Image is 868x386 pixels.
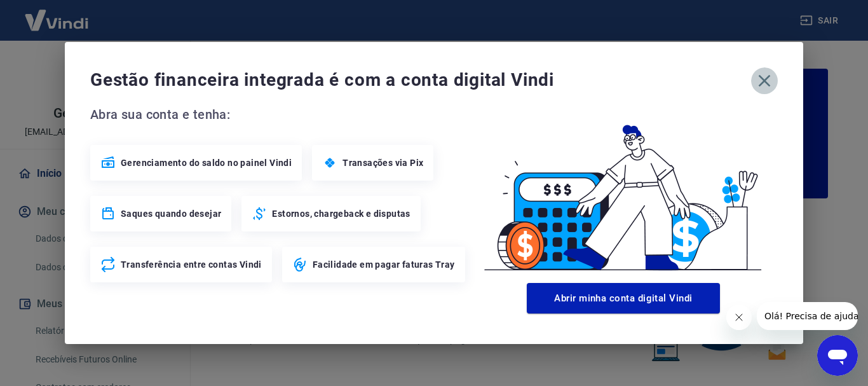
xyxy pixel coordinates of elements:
[726,305,752,330] iframe: Fechar mensagem
[90,67,751,93] span: Gestão financeira integrada é com a conta digital Vindi
[121,258,262,271] span: Transferência entre contas Vindi
[757,302,858,330] iframe: Mensagem da empresa
[469,104,778,278] img: Good Billing
[121,156,292,169] span: Gerenciamento do saldo no painel Vindi
[90,104,469,125] span: Abra sua conta e tenha:
[121,207,221,220] span: Saques quando desejar
[8,9,107,19] span: Olá! Precisa de ajuda?
[342,156,423,169] span: Transações via Pix
[817,335,858,376] iframe: Botão para abrir a janela de mensagens
[527,283,720,314] button: Abrir minha conta digital Vindi
[272,207,410,220] span: Estornos, chargeback e disputas
[313,258,455,271] span: Facilidade em pagar faturas Tray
